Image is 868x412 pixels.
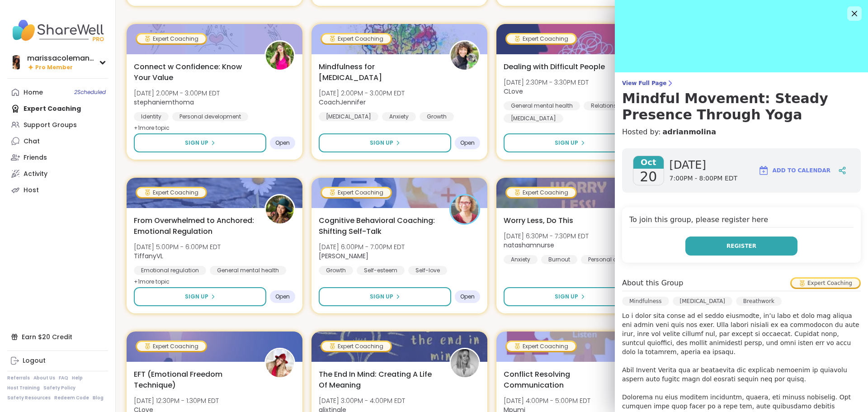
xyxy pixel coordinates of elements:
[7,14,108,46] img: ShareWell Nav Logo
[504,369,624,391] span: Conflict Resolving Communication
[420,112,454,121] div: Growth
[673,297,732,306] div: [MEDICAL_DATA]
[74,89,106,96] span: 2 Scheduled
[319,89,405,98] span: [DATE] 2:00PM - 3:00PM EDT
[27,53,95,63] div: marissacoleman620
[319,133,451,152] button: Sign Up
[633,156,664,169] span: Oct
[622,297,669,306] div: Mindfulness
[622,80,861,87] span: View Full Page
[451,349,479,377] img: alixtingle
[7,166,108,182] a: Activity
[584,101,660,110] div: Relationship struggles
[758,165,769,176] img: ShareWell Logomark
[24,170,47,179] div: Activity
[370,139,393,147] span: Sign Up
[555,293,578,301] span: Sign Up
[504,62,605,72] span: Dealing with Difficult People
[24,186,39,195] div: Host
[670,174,738,183] span: 7:00PM - 8:00PM EDT
[504,396,590,405] span: [DATE] 4:00PM - 5:00PM EDT
[23,356,46,365] div: Logout
[266,42,294,70] img: stephaniemthoma
[185,139,208,147] span: Sign Up
[134,287,266,306] button: Sign Up
[134,251,163,260] b: TiffanyVL
[172,112,248,121] div: Personal development
[622,127,861,137] h4: Hosted by:
[9,55,24,70] img: marissacoleman620
[541,255,577,264] div: Burnout
[134,215,255,237] span: From Overwhelmed to Anchored: Emotional Regulation
[370,293,393,301] span: Sign Up
[54,395,89,401] a: Redeem Code
[504,232,589,241] span: [DATE] 6:30PM - 7:30PM EDT
[319,98,366,107] b: CoachJennifer
[622,80,861,123] a: View Full PageMindful Movement: Steady Presence Through Yoga
[266,349,294,377] img: CLove
[451,195,479,223] img: Fausta
[726,242,756,250] span: Register
[7,133,108,149] a: Chat
[504,215,573,226] span: Worry Less, Do This
[72,375,83,381] a: Help
[754,160,835,181] button: Add to Calendar
[382,112,416,121] div: Anxiety
[319,251,368,260] b: [PERSON_NAME]
[43,385,75,391] a: Safety Policy
[792,279,859,288] div: Expert Coaching
[555,139,578,147] span: Sign Up
[504,133,636,152] button: Sign Up
[134,396,219,405] span: [DATE] 12:30PM - 1:30PM EDT
[134,98,194,107] b: stephaniemthoma
[93,395,104,401] a: Blog
[622,90,861,123] h3: Mindful Movement: Steady Presence Through Yoga
[134,112,169,121] div: Identity
[451,42,479,70] img: CoachJennifer
[319,369,439,391] span: The End In Mind: Creating A Life Of Meaning
[622,278,683,289] h4: About this Group
[35,64,73,71] span: Pro Member
[504,255,538,264] div: Anxiety
[460,139,475,147] span: Open
[137,188,206,197] div: Expert Coaching
[7,182,108,198] a: Host
[629,214,854,227] h4: To join this group, please register here
[322,34,391,43] div: Expert Coaching
[504,287,636,306] button: Sign Up
[319,62,439,83] span: Mindfulness for [MEDICAL_DATA]
[319,112,378,121] div: [MEDICAL_DATA]
[460,293,475,300] span: Open
[504,87,523,96] b: CLove
[7,375,30,381] a: Referrals
[319,215,439,237] span: Cognitive Behavioral Coaching: Shifting Self-Talk
[59,375,68,381] a: FAQ
[662,127,716,137] a: adrianmolina
[275,139,290,147] span: Open
[7,353,108,369] a: Logout
[134,369,255,391] span: EFT (Emotional Freedom Technique)
[504,101,580,110] div: General mental health
[185,293,208,301] span: Sign Up
[670,158,738,172] span: [DATE]
[504,114,563,123] div: [MEDICAL_DATA]
[640,169,657,185] span: 20
[7,329,108,345] div: Earn $20 Credit
[134,266,206,275] div: Emotional regulation
[7,395,51,401] a: Safety Resources
[7,149,108,166] a: Friends
[134,89,220,98] span: [DATE] 2:00PM - 3:00PM EDT
[319,396,405,405] span: [DATE] 3:00PM - 4:00PM EDT
[408,266,447,275] div: Self-love
[24,88,43,97] div: Home
[134,62,255,83] span: Connect w Confidence: Know Your Value
[275,293,290,300] span: Open
[7,84,108,100] a: Home2Scheduled
[210,266,286,275] div: General mental health
[504,241,554,250] b: natashamnurse
[134,242,221,251] span: [DATE] 5:00PM - 6:00PM EDT
[137,342,206,351] div: Expert Coaching
[319,242,405,251] span: [DATE] 6:00PM - 7:00PM EDT
[685,237,797,256] button: Register
[134,133,266,152] button: Sign Up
